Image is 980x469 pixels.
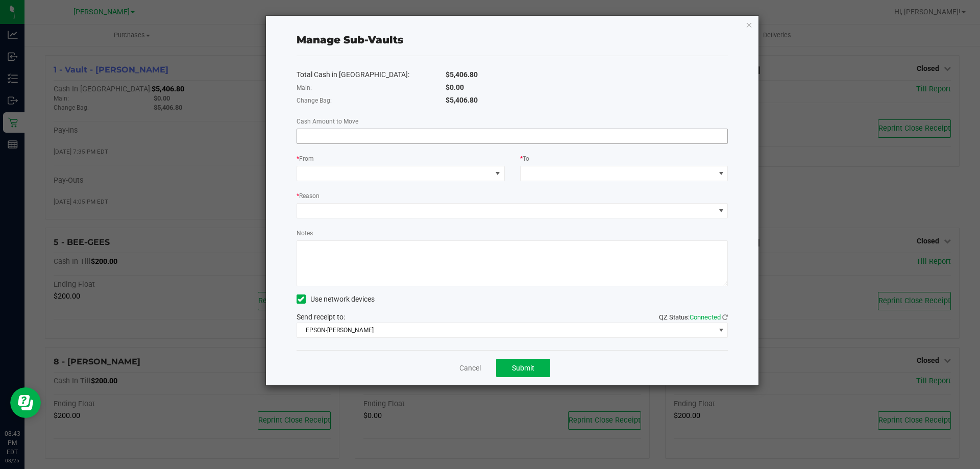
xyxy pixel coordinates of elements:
span: Total Cash in [GEOGRAPHIC_DATA]: [297,70,409,79]
span: $5,406.80 [446,96,478,104]
label: To [520,154,529,163]
span: $5,406.80 [446,70,478,79]
span: Cash Amount to Move [297,118,358,125]
span: Connected [690,313,721,321]
a: Cancel [459,363,481,374]
span: Change Bag: [297,97,332,104]
label: From [297,154,314,163]
div: Manage Sub-Vaults [297,32,403,47]
span: QZ Status: [659,313,728,321]
label: Use network devices [297,294,375,305]
span: Submit [512,364,534,372]
iframe: Resource center [10,387,41,418]
span: Main: [297,84,312,91]
span: Send receipt to: [297,313,345,321]
label: Reason [297,191,320,201]
label: Notes [297,229,313,238]
span: $0.00 [446,83,464,91]
span: EPSON-[PERSON_NAME] [297,323,715,337]
button: Submit [496,359,550,377]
